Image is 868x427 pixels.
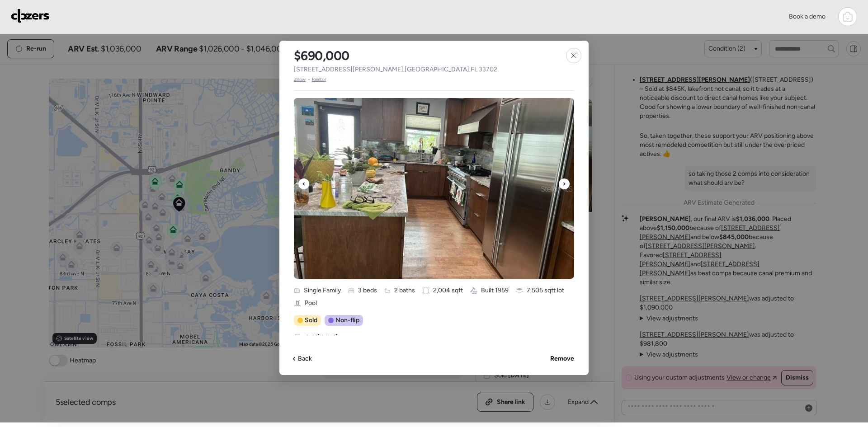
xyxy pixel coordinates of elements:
span: Realtor [312,76,326,83]
span: [DATE] [317,333,338,341]
span: 7,505 sqft lot [527,286,564,295]
img: Logo [11,9,50,23]
span: Pool [305,299,317,308]
span: Sold [305,333,338,342]
span: [STREET_ADDRESS][PERSON_NAME] , [GEOGRAPHIC_DATA] , FL 33702 [294,65,497,74]
span: Built 1959 [481,286,509,295]
span: Remove [550,354,574,363]
h2: $690,000 [294,48,349,63]
span: Single Family [304,286,341,295]
span: Zillow [294,76,306,83]
span: 2 baths [394,286,415,295]
span: Back [298,354,312,363]
span: 3 beds [358,286,377,295]
span: Sold [305,316,317,325]
span: Book a demo [789,13,826,20]
span: • [308,76,310,83]
span: Non-flip [335,316,359,325]
span: 2,004 sqft [433,286,463,295]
